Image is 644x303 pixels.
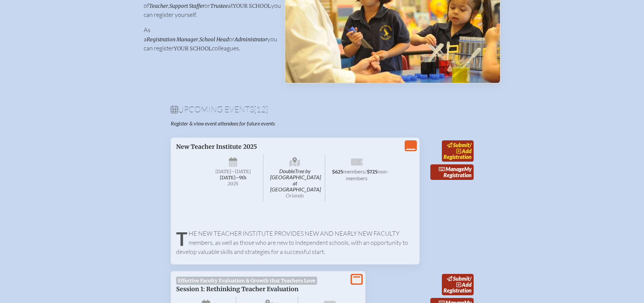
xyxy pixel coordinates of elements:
span: add [462,148,472,154]
span: / [470,142,472,148]
span: members [343,168,365,174]
h1: Upcoming Events [171,105,474,113]
span: Orlando [286,192,304,199]
a: submit/addRegistration [442,274,474,295]
span: DoubleTree by [GEOGRAPHIC_DATA] at [GEOGRAPHIC_DATA] [265,155,325,201]
span: submit [453,142,470,148]
span: [DATE]–⁠9th [220,175,246,181]
span: [12] [254,104,268,114]
p: The New Teacher Institute provides new and nearly new faculty members, as well as those who are n... [176,229,414,256]
span: –[DATE] [231,169,251,174]
span: Registration Manager [147,36,198,43]
span: [DATE] [215,169,231,174]
p: As a , or you can register colleagues. [144,25,274,53]
span: Trustee [210,3,228,9]
span: Support Staffer [169,3,205,9]
span: Administrator [235,36,267,43]
span: your school [174,45,212,52]
span: Manage [439,166,464,172]
span: School Head [199,36,229,43]
span: $625 [332,169,343,175]
span: non-members [346,168,389,181]
span: / [470,275,472,282]
p: Session 1: Rethinking Teacher Evaluation [176,285,347,293]
span: 2025 [209,181,258,186]
span: Teacher [149,3,168,9]
span: submit [453,275,470,282]
p: New Teacher Institute 2025 [176,143,347,150]
a: ManageMy Registration [430,164,474,180]
span: $725 [367,169,378,175]
span: / [365,168,367,174]
p: Register & view event attendees for future events [171,120,349,127]
span: Effective Faculty Evaluation & Growth that Teachers Love [176,277,317,285]
span: your school [233,3,271,9]
a: submit/addRegistration [442,140,474,162]
span: add [462,281,472,288]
